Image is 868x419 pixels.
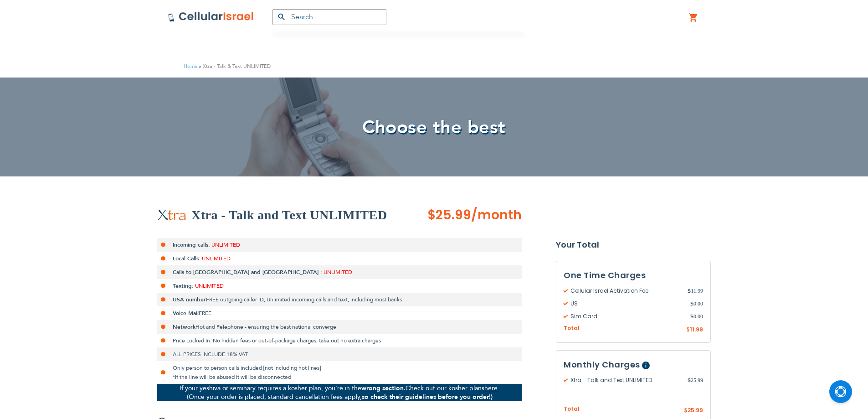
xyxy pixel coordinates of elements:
[564,405,580,414] span: Total
[686,326,690,334] span: $
[206,296,402,303] span: FREE outgoing caller ID, Unlimited incoming calls and text, including most banks
[362,393,493,401] strong: so check their guidelines before you order!)
[484,384,499,393] a: here.
[361,384,406,393] strong: wrong section.
[195,282,224,290] span: UNLIMITED
[564,359,640,370] span: Monthly Charges
[690,300,693,308] span: $
[157,384,522,401] p: If your yeshiva or seminary requires a kosher plan, you’re in the Check out our kosher plans (Onc...
[556,238,711,252] strong: Your Total
[211,241,240,248] span: UNLIMITED
[195,323,336,331] span: Hot and Pelephone - ensuring the best national converge
[690,326,703,333] span: 11.99
[688,376,691,384] span: $
[173,255,200,262] strong: Local Calls:
[157,361,522,384] li: Only person to person calls included [not including hot lines] *If the line will be abused it wil...
[690,312,693,321] span: $
[157,334,522,347] li: Price Locked In: No hidden fees or out-of-package charges, take out no extra charges
[173,310,199,317] strong: Voice Mail
[173,296,206,303] strong: USA number
[427,206,471,224] span: $25.99
[564,287,688,295] span: Cellular Israel Activation Fee
[168,11,254,22] img: Cellular Israel Logo
[471,206,522,224] span: /month
[684,407,688,415] span: $
[688,376,703,384] span: 25.99
[191,206,387,224] h2: Xtra - Talk and Text UNLIMITED
[157,347,522,361] li: ALL PRICES INCLUDE 18% VAT
[199,310,211,317] span: FREE
[173,241,210,248] strong: Incoming calls:
[690,312,703,321] span: 0.00
[173,269,322,276] strong: Calls to [GEOGRAPHIC_DATA] and [GEOGRAPHIC_DATA] :
[564,269,703,282] h3: One Time Charges
[564,312,690,321] span: Sim Card
[272,9,386,25] input: Search
[202,255,231,262] span: UNLIMITED
[688,406,703,414] span: 25.99
[362,115,506,140] span: Choose the best
[324,269,352,276] span: UNLIMITED
[173,323,195,331] strong: Network
[157,209,187,221] img: Xtra - Talk & Text UNLIMITED
[688,287,691,295] span: $
[184,63,197,70] a: Home
[688,287,703,295] span: 11.99
[564,376,688,384] span: Xtra - Talk and Text UNLIMITED
[564,300,690,308] span: US
[690,300,703,308] span: 0.00
[197,62,271,71] li: Xtra - Talk & Text UNLIMITED
[642,362,650,369] span: Help
[173,282,194,290] strong: Texting:
[564,324,580,333] span: Total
